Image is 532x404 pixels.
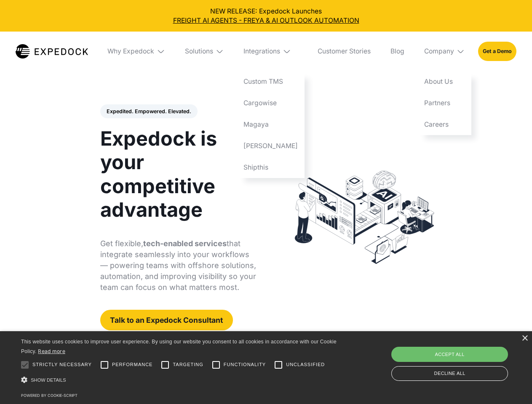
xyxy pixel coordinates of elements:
div: Company [417,32,471,71]
p: Get flexible, that integrate seamlessly into your workflows — powering teams with offshore soluti... [100,238,257,293]
span: Strictly necessary [32,361,92,368]
div: Show details [21,375,340,386]
span: Targeting [173,361,203,368]
a: Customer Stories [311,32,377,71]
h1: Expedock is your competitive advantage [100,127,257,221]
div: Solutions [185,47,213,56]
span: Unclassified [286,361,325,368]
a: Talk to an Expedock Consultant [100,310,233,330]
a: Shipthis [237,157,305,178]
iframe: Chat Widget [392,313,532,404]
a: Get a Demo [478,42,516,61]
span: Performance [112,361,153,368]
nav: Integrations [237,71,305,178]
span: Functionality [224,361,266,368]
a: Custom TMS [237,71,305,93]
div: NEW RELEASE: Expedock Launches [7,7,526,25]
div: Solutions [178,32,230,71]
a: Careers [417,114,471,135]
div: Why Expedock [107,47,154,56]
a: Cargowise [237,93,305,114]
a: Blog [384,32,411,71]
div: Integrations [243,47,280,56]
a: Powered by cookie-script [21,393,78,398]
span: Show details [31,377,66,383]
div: Integrations [237,32,305,71]
a: Read more [38,348,65,354]
a: Partners [417,93,471,114]
nav: Company [417,71,471,135]
div: Why Expedock [101,32,172,71]
a: FREIGHT AI AGENTS - FREYA & AI OUTLOOK AUTOMATION [7,16,526,25]
a: Magaya [237,114,305,135]
a: [PERSON_NAME] [237,135,305,157]
div: Company [424,47,454,56]
span: This website uses cookies to improve user experience. By using our website you consent to all coo... [21,339,337,354]
strong: tech-enabled services [143,239,227,248]
a: About Us [417,71,471,93]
